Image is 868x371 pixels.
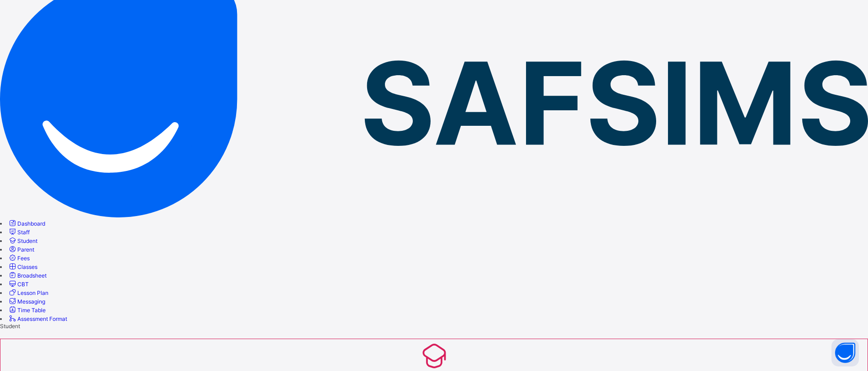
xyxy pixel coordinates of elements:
span: Dashboard [17,220,45,227]
a: Parent [8,246,34,253]
a: Student [8,237,37,244]
a: Time Table [8,307,46,314]
a: Fees [8,255,30,262]
span: Classes [17,263,37,270]
a: Staff [8,229,30,236]
a: Broadsheet [8,272,47,279]
a: Messaging [8,298,45,305]
span: Assessment Format [17,315,67,322]
span: Time Table [17,307,46,314]
span: Parent [17,246,34,253]
a: Assessment Format [8,315,67,322]
span: Fees [17,255,30,262]
a: Dashboard [8,220,45,227]
button: Open asap [831,339,859,366]
span: Staff [17,229,30,236]
span: Student [17,237,37,244]
span: Broadsheet [17,272,47,279]
a: Classes [8,263,37,270]
span: CBT [17,281,29,288]
a: Lesson Plan [8,289,48,296]
a: CBT [8,281,29,288]
span: Lesson Plan [17,289,48,296]
span: Messaging [17,298,45,305]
